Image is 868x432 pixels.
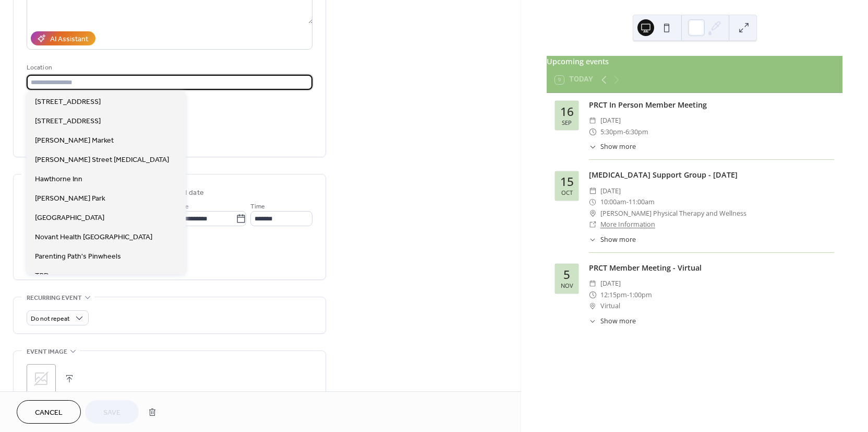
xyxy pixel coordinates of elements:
button: ​Show more [589,317,636,326]
div: 15 [560,176,574,188]
span: Show more [600,235,636,245]
span: 11:00am [629,196,655,207]
div: PRCT Member Meeting - Virtual [589,262,834,274]
span: [STREET_ADDRESS] [35,96,101,107]
div: ​ [589,208,596,219]
div: Oct [561,190,573,195]
span: - [627,289,629,300]
span: 5:30pm [600,126,623,137]
span: Novant Health [GEOGRAPHIC_DATA] [35,231,152,242]
a: More Information [600,220,655,229]
div: ​ [589,219,596,230]
span: - [626,196,629,207]
span: Do not repeat [31,313,70,325]
span: [DATE] [600,115,621,126]
div: Nov [561,283,573,288]
div: ; [27,364,56,393]
div: ​ [589,289,596,300]
div: PRCT In Person Member Meeting [589,99,834,111]
span: [DATE] [600,185,621,196]
span: Virtual [600,300,620,311]
div: 5 [563,269,570,281]
div: End date [175,188,204,199]
span: [PERSON_NAME] Street [MEDICAL_DATA] [35,154,169,165]
div: Sep [562,120,572,125]
div: ​ [589,317,596,326]
span: 1:00pm [629,289,652,300]
span: [DATE] [600,278,621,289]
span: Event image [27,346,67,357]
div: ​ [589,126,596,137]
a: [MEDICAL_DATA] Support Group - [DATE] [589,170,738,180]
div: ​ [589,278,596,289]
button: AI Assistant [31,31,95,45]
span: Recurring event [27,293,82,303]
div: ​ [589,235,596,245]
span: [PERSON_NAME] Physical Therapy and Wellness [600,208,746,219]
span: Cancel [35,407,63,418]
span: [PERSON_NAME] Park [35,193,105,204]
span: 10:00am [600,196,626,207]
span: Parenting Path's Pinwheels [35,251,121,262]
span: Hawthorne Inn [35,173,82,184]
span: TBD [35,270,49,281]
div: ​ [589,300,596,311]
span: Show more [600,142,636,152]
div: ​ [589,142,596,152]
span: [GEOGRAPHIC_DATA] [35,212,104,223]
span: 6:30pm [625,126,648,137]
div: Location [27,62,310,73]
span: Time [250,201,265,212]
div: ​ [589,115,596,126]
div: Upcoming events [547,56,842,67]
div: 16 [560,106,574,118]
span: Show more [600,317,636,326]
button: ​Show more [589,142,636,152]
span: 12:15pm [600,289,627,300]
span: [STREET_ADDRESS] [35,115,101,126]
span: - [623,126,625,137]
button: ​Show more [589,235,636,245]
div: ​ [589,196,596,207]
div: AI Assistant [50,34,88,45]
span: [PERSON_NAME] Market [35,135,114,146]
div: ​ [589,185,596,196]
button: Cancel [17,400,81,424]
